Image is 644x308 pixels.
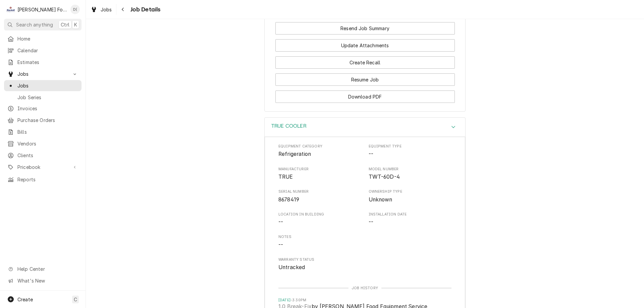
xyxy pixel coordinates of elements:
span: Installation Date [369,218,452,226]
div: Notes [278,234,451,249]
a: Vendors [4,138,82,149]
a: Estimates [4,57,82,68]
span: Ownership Type [369,189,452,194]
div: Button Group Row [275,17,455,35]
a: Go to Pricebook [4,162,82,173]
span: TRUE [278,174,293,180]
span: -- [278,242,283,248]
div: Button Group Row [275,86,455,103]
span: Location in Building [278,212,362,217]
span: Warranty Status [278,257,451,262]
button: Resume Job [275,73,455,86]
a: Go to Help Center [4,263,82,274]
span: -- [369,151,373,157]
div: Warranty Status [278,257,451,271]
span: Equipment Type [369,150,452,158]
a: Calendar [4,45,82,56]
span: Manufacturer [278,167,362,172]
a: Reports [4,174,82,185]
span: Manufacturer [278,173,362,181]
div: Model Number [369,167,452,181]
span: Model Number [369,167,452,172]
span: Equipment Category [278,150,362,158]
button: Accordion Details Expand Trigger [265,118,465,137]
span: Notes [278,234,451,240]
span: Serial Number [278,189,362,194]
span: Untracked [278,264,305,270]
a: Jobs [4,80,82,91]
a: Go to Jobs [4,68,82,79]
span: Help Center [17,265,77,272]
span: Job Details [128,5,161,14]
span: Reports [17,176,78,183]
span: -- [278,219,283,225]
span: Refrigeration [278,151,311,157]
span: 8678419 [278,196,299,203]
span: Pricebook [17,164,68,171]
span: Equipment Type [369,144,452,149]
span: Location in Building [278,218,362,226]
button: Search anythingCtrlK [4,19,82,30]
span: Calendar [17,47,78,54]
span: K [74,21,77,28]
div: Button Group Row [275,35,455,52]
span: Create [17,297,33,302]
button: Create Recall [275,56,455,69]
button: Resend Job Summary [275,22,455,35]
div: Button Group Row [275,52,455,69]
div: Ownership Type [369,189,452,203]
div: Equipment Type [369,144,452,158]
span: Purchase Orders [17,117,78,124]
span: What's New [17,277,77,284]
em: [DATE] [278,298,290,302]
div: M [6,5,15,14]
a: Home [4,33,82,44]
div: Marshall Food Equipment Service's Avatar [6,5,15,14]
button: Update Attachments [275,39,455,52]
div: Derek Testa (81)'s Avatar [70,5,80,14]
span: Jobs [17,82,78,89]
a: Purchase Orders [4,115,82,126]
span: Jobs [101,6,112,13]
span: Serial Number [278,196,362,204]
span: Equipment Category [278,144,362,149]
div: Equipment Display [278,144,451,271]
span: Home [17,35,78,42]
button: Download PDF [275,90,455,103]
span: Estimates [17,59,78,66]
h3: TRUE COOLER [271,123,307,129]
span: Notes [278,241,451,249]
a: Bills [4,126,82,137]
span: -- [369,219,373,225]
a: Go to What's New [4,275,82,286]
div: Button Group Row [275,69,455,86]
span: Unknown [369,196,392,203]
span: Clients [17,152,78,159]
button: Navigate back [118,4,128,15]
div: Equipment Category [278,144,362,158]
span: Jobs [17,70,68,77]
span: Search anything [16,21,53,28]
span: Ownership Type [369,196,452,204]
div: D( [70,5,80,14]
div: Installation Date [369,212,452,226]
span: C [74,296,77,303]
span: Vendors [17,140,78,147]
a: Job Series [4,92,82,103]
div: Accordion Header [265,118,465,137]
a: Invoices [4,103,82,114]
div: Location in Building [278,212,362,226]
div: Serial Number [278,189,362,203]
a: Clients [4,150,82,161]
span: TWT-60D-4 [369,174,400,180]
span: Ctrl [61,21,69,28]
span: Bills [17,128,78,135]
div: Manufacturer [278,167,362,181]
span: Timestamp [278,298,451,303]
span: Job Series [17,94,78,101]
span: Model Number [369,173,452,181]
div: [PERSON_NAME] Food Equipment Service [17,6,67,13]
span: Installation Date [369,212,452,217]
a: Jobs [88,4,115,15]
span: Warranty Status [278,263,451,271]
